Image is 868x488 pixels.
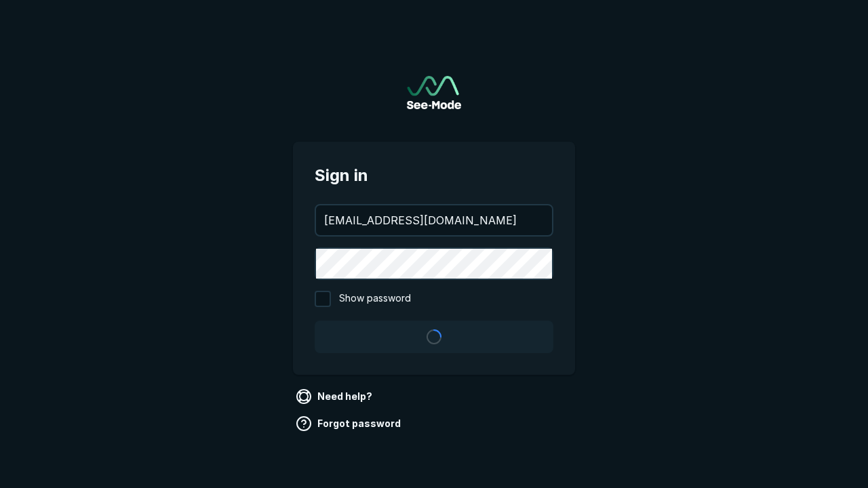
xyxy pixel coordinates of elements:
a: Need help? [293,386,378,407]
input: your@email.com [316,205,552,235]
span: Show password [339,291,411,307]
a: Go to sign in [407,76,461,109]
img: See-Mode Logo [407,76,461,109]
a: Forgot password [293,413,406,434]
span: Sign in [315,163,553,188]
